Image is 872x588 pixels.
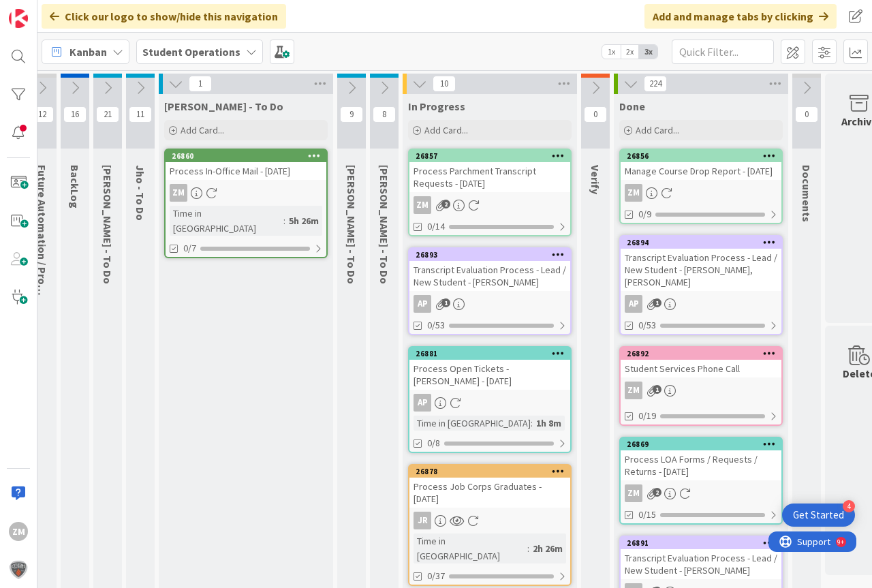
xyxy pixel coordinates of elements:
span: Eric - To Do [345,165,358,284]
a: 26894Transcript Evaluation Process - Lead / New Student - [PERSON_NAME], [PERSON_NAME]AP0/53 [619,235,783,335]
div: 26857 [409,150,570,162]
a: 26893Transcript Evaluation Process - Lead / New Student - [PERSON_NAME]AP0/53 [408,247,572,335]
span: 0/8 [427,436,440,450]
div: Time in [GEOGRAPHIC_DATA] [170,206,283,236]
span: : [531,416,533,431]
span: Jho - To Do [134,165,147,221]
div: 26881 [416,349,570,358]
div: ZM [9,522,28,541]
div: 26878 [416,467,570,476]
b: Student Operations [142,45,240,59]
span: 0/53 [638,318,656,332]
span: 8 [373,106,396,123]
span: Verify [589,165,602,194]
span: : [527,541,529,556]
input: Quick Filter... [672,40,774,64]
span: 1 [653,385,661,394]
div: 26878Process Job Corps Graduates - [DATE] [409,465,570,508]
span: Documents [800,165,813,222]
div: ZM [414,196,431,214]
div: Process Job Corps Graduates - [DATE] [409,478,570,508]
span: Done [619,99,645,113]
div: Manage Course Drop Report - [DATE] [621,162,781,180]
span: Amanda - To Do [377,165,391,284]
div: 26860 [166,150,326,162]
span: Zaida - To Do [164,99,283,113]
a: 26857Process Parchment Transcript Requests - [DATE]ZM0/14 [408,149,572,236]
div: ZM [625,484,642,502]
img: avatar [9,560,28,579]
a: 26860Process In-Office Mail - [DATE]ZMTime in [GEOGRAPHIC_DATA]:5h 26m0/7 [164,149,328,258]
span: 0 [795,106,818,123]
div: 26893Transcript Evaluation Process - Lead / New Student - [PERSON_NAME] [409,249,570,291]
div: 26856Manage Course Drop Report - [DATE] [621,150,781,180]
span: 1x [602,45,621,59]
span: 21 [96,106,119,123]
span: Add Card... [636,124,679,136]
div: ZM [621,184,781,202]
div: 26892Student Services Phone Call [621,347,781,377]
div: AP [625,295,642,313]
div: Time in [GEOGRAPHIC_DATA] [414,533,527,563]
div: ZM [621,382,781,399]
div: Transcript Evaluation Process - Lead / New Student - [PERSON_NAME], [PERSON_NAME] [621,249,781,291]
div: 26869Process LOA Forms / Requests / Returns - [DATE] [621,438,781,480]
span: 224 [644,76,667,92]
div: ZM [170,184,187,202]
div: 26881Process Open Tickets - [PERSON_NAME] - [DATE] [409,347,570,390]
div: AP [414,295,431,313]
span: 1 [189,76,212,92]
div: Open Get Started checklist, remaining modules: 4 [782,504,855,527]
div: 26856 [627,151,781,161]
div: Add and manage tabs by clicking [644,4,837,29]
span: 2 [441,200,450,208]
a: 26869Process LOA Forms / Requests / Returns - [DATE]ZM0/15 [619,437,783,525]
div: Process LOA Forms / Requests / Returns - [DATE] [621,450,781,480]
img: Visit kanbanzone.com [9,9,28,28]
div: Time in [GEOGRAPHIC_DATA] [414,416,531,431]
span: 12 [31,106,54,123]
span: Emilie - To Do [101,165,114,284]
div: 5h 26m [285,213,322,228]
div: 2h 26m [529,541,566,556]
div: 26894 [621,236,781,249]
div: Transcript Evaluation Process - Lead / New Student - [PERSON_NAME] [409,261,570,291]
span: Add Card... [424,124,468,136]
span: 0/37 [427,569,445,583]
span: Kanban [69,44,107,60]
span: 0/19 [638,409,656,423]
div: 26894 [627,238,781,247]
div: JR [414,512,431,529]
span: 1 [441,298,450,307]
div: JR [409,512,570,529]
span: 16 [63,106,87,123]
div: ZM [625,184,642,202]
a: 26856Manage Course Drop Report - [DATE]ZM0/9 [619,149,783,224]
div: 26860 [172,151,326,161]
div: Student Services Phone Call [621,360,781,377]
span: 0/53 [427,318,445,332]
div: 26891 [627,538,781,548]
span: : [283,213,285,228]
div: AP [409,394,570,412]
span: BackLog [68,165,82,208]
span: 0/14 [427,219,445,234]
div: 9+ [69,5,76,16]
a: 26881Process Open Tickets - [PERSON_NAME] - [DATE]APTime in [GEOGRAPHIC_DATA]:1h 8m0/8 [408,346,572,453]
div: 26893 [416,250,570,260]
div: ZM [625,382,642,399]
div: Process In-Office Mail - [DATE] [166,162,326,180]
span: 1 [653,298,661,307]
div: ZM [621,484,781,502]
span: 10 [433,76,456,92]
div: 4 [843,500,855,512]
span: Future Automation / Process Building [35,165,49,350]
div: AP [414,394,431,412]
div: Click our logo to show/hide this navigation [42,4,286,29]
a: 26878Process Job Corps Graduates - [DATE]JRTime in [GEOGRAPHIC_DATA]:2h 26m0/37 [408,464,572,586]
div: 26869 [627,439,781,449]
div: Transcript Evaluation Process - Lead / New Student - [PERSON_NAME] [621,549,781,579]
div: 26893 [409,249,570,261]
a: 26892Student Services Phone CallZM0/19 [619,346,783,426]
span: In Progress [408,99,465,113]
